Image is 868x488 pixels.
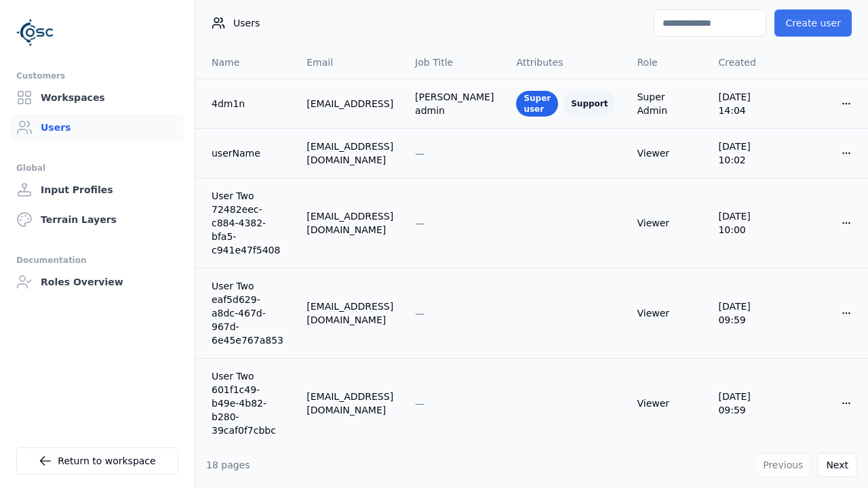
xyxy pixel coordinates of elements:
[637,90,696,117] div: Super Admin
[11,84,184,111] a: Workspaces
[233,16,260,30] span: Users
[11,114,184,141] a: Users
[718,300,780,327] div: [DATE] 09:59
[212,97,285,110] a: 4dm1n
[415,398,425,409] span: —
[307,300,393,327] div: [EMAIL_ADDRESS][DOMAIN_NAME]
[564,91,615,117] div: Support
[16,14,54,52] img: Logo
[774,9,852,37] button: Create user
[206,460,250,470] span: 18 pages
[11,176,184,203] a: Input Profiles
[16,68,178,84] div: Customers
[626,46,707,79] th: Role
[707,46,791,79] th: Created
[11,268,184,296] a: Roles Overview
[307,209,393,237] div: [EMAIL_ADDRESS][DOMAIN_NAME]
[637,216,696,230] div: Viewer
[404,46,505,79] th: Job Title
[637,306,696,320] div: Viewer
[817,453,857,477] button: Next
[718,90,780,117] div: [DATE] 14:04
[637,146,696,160] div: Viewer
[718,209,780,237] div: [DATE] 10:00
[212,189,285,257] a: User Two 72482eec-c884-4382-bfa5-c941e47f5408
[415,148,425,159] span: —
[505,46,626,79] th: Attributes
[16,252,178,268] div: Documentation
[718,140,780,167] div: [DATE] 10:02
[16,160,178,176] div: Global
[212,369,285,437] a: User Two 601f1c49-b49e-4b82-b280-39caf0f7cbbc
[195,46,296,79] th: Name
[415,308,425,319] span: —
[415,90,494,117] div: [PERSON_NAME] admin
[415,218,425,228] span: —
[718,390,780,417] div: [DATE] 09:59
[296,46,404,79] th: Email
[307,97,393,110] div: [EMAIL_ADDRESS]
[516,91,558,117] div: Super user
[16,447,178,474] a: Return to workspace
[212,279,285,347] a: User Two eaf5d629-a8dc-467d-967d-6e45e767a853
[307,390,393,417] div: [EMAIL_ADDRESS][DOMAIN_NAME]
[212,146,285,160] a: userName
[11,206,184,233] a: Terrain Layers
[307,140,393,167] div: [EMAIL_ADDRESS][DOMAIN_NAME]
[637,396,696,410] div: Viewer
